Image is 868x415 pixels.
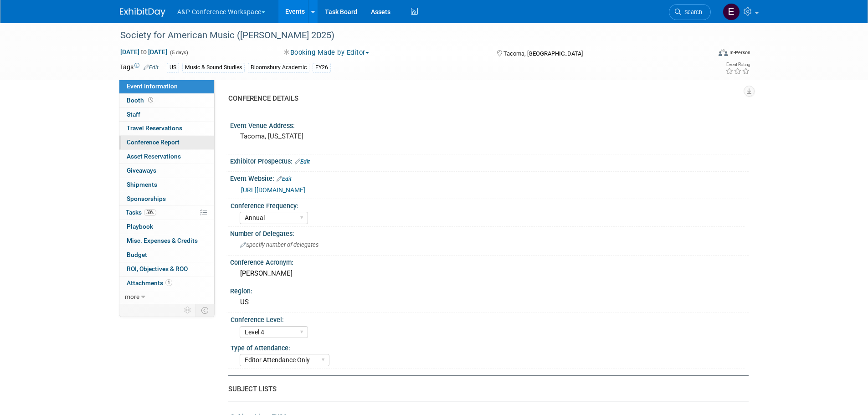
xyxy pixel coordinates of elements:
[237,266,742,281] div: [PERSON_NAME]
[237,295,742,309] div: US
[127,138,180,146] span: Conference Report
[146,97,155,103] span: Booth not reserved yet
[277,176,292,182] a: Edit
[120,62,159,73] td: Tags
[127,167,156,174] span: Giveaways
[127,124,182,132] span: Travel Reservations
[127,251,147,258] span: Budget
[230,227,749,238] div: Number of Delegates:
[729,49,750,56] div: In-Person
[120,8,165,17] img: ExhibitDay
[230,172,749,184] div: Event Website:
[119,262,214,276] a: ROI, Objectives & ROO
[281,48,373,57] button: Booking Made by Editor
[126,209,156,216] span: Tasks
[144,64,159,71] a: Edit
[230,119,749,130] div: Event Venue Address:
[119,122,214,135] a: Travel Reservations
[119,206,214,220] a: Tasks50%
[120,48,168,56] span: [DATE] [DATE]
[119,164,214,178] a: Giveaways
[127,153,181,160] span: Asset Reservations
[119,94,214,108] a: Booth
[241,186,305,194] a: [URL][DOMAIN_NAME]
[295,159,310,165] a: Edit
[167,63,179,72] div: US
[230,284,749,296] div: Region:
[182,63,245,72] div: Music & Sound Studies
[144,209,156,216] span: 50%
[127,279,172,287] span: Attachments
[127,195,166,202] span: Sponsorships
[313,63,331,72] div: FY26
[119,290,214,304] a: more
[231,313,745,324] div: Conference Level:
[719,49,728,56] img: Format-Inperson.png
[127,82,178,90] span: Event Information
[657,47,751,61] div: Event Format
[125,293,139,300] span: more
[681,9,702,15] span: Search
[119,80,214,93] a: Event Information
[240,132,436,140] pre: Tacoma, [US_STATE]
[231,341,745,353] div: Type of Attendance:
[119,277,214,290] a: Attachments1
[119,192,214,206] a: Sponsorships
[119,220,214,234] a: Playbook
[248,63,309,72] div: Bloomsbury Academic
[117,27,697,44] div: Society for American Music ([PERSON_NAME] 2025)
[127,97,155,104] span: Booth
[228,384,742,394] div: SUBJECT LISTS
[119,234,214,248] a: Misc. Expenses & Credits
[169,50,188,56] span: (5 days)
[230,256,749,267] div: Conference Acronym:
[165,279,172,286] span: 1
[127,265,188,272] span: ROI, Objectives & ROO
[723,3,740,20] img: Elena McAnespie
[119,136,214,149] a: Conference Report
[127,237,198,244] span: Misc. Expenses & Credits
[230,154,749,166] div: Exhibitor Prospectus:
[139,48,148,56] span: to
[180,304,196,316] td: Personalize Event Tab Strip
[503,50,583,57] span: Tacoma, [GEOGRAPHIC_DATA]
[240,241,318,248] span: Specify number of delegates
[119,108,214,122] a: Staff
[127,223,153,230] span: Playbook
[231,199,745,210] div: Conference Frequency:
[725,62,750,67] div: Event Rating
[119,178,214,192] a: Shipments
[127,111,140,118] span: Staff
[119,248,214,262] a: Budget
[669,4,711,20] a: Search
[119,150,214,164] a: Asset Reservations
[127,181,157,188] span: Shipments
[228,94,742,103] div: CONFERENCE DETAILS
[195,304,214,316] td: Toggle Event Tabs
